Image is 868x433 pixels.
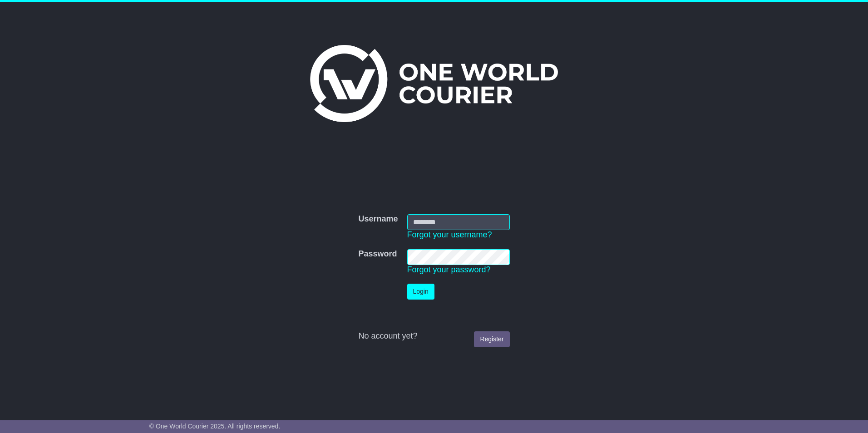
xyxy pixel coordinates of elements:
a: Forgot your username? [407,230,492,239]
div: No account yet? [358,331,509,341]
span: © One World Courier 2025. All rights reserved. [149,423,281,430]
a: Register [474,331,509,347]
button: Login [407,284,434,300]
img: One World [310,45,558,122]
label: Username [358,214,398,224]
a: Forgot your password? [407,265,491,274]
label: Password [358,249,397,259]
